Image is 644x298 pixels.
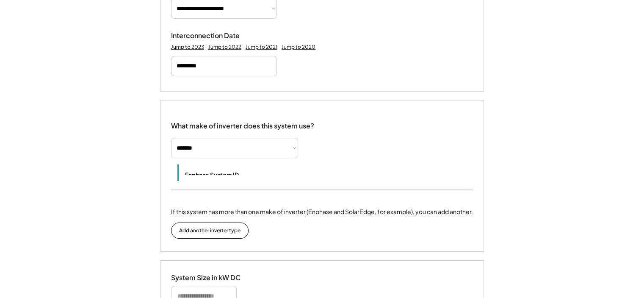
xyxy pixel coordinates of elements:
div: What make of inverter does this system use? [171,113,314,132]
div: Jump to 2022 [208,44,241,50]
div: Interconnection Date [171,31,256,40]
div: Jump to 2021 [246,44,277,50]
button: Add another inverter type [171,223,249,239]
div: If this system has more than one make of inverter (Enphase and SolarEdge, for example), you can a... [171,207,473,216]
div: Jump to 2020 [282,44,315,50]
div: Jump to 2023 [171,44,204,50]
div: Enphase System ID [185,171,270,178]
div: System Size in kW DC [171,273,256,282]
